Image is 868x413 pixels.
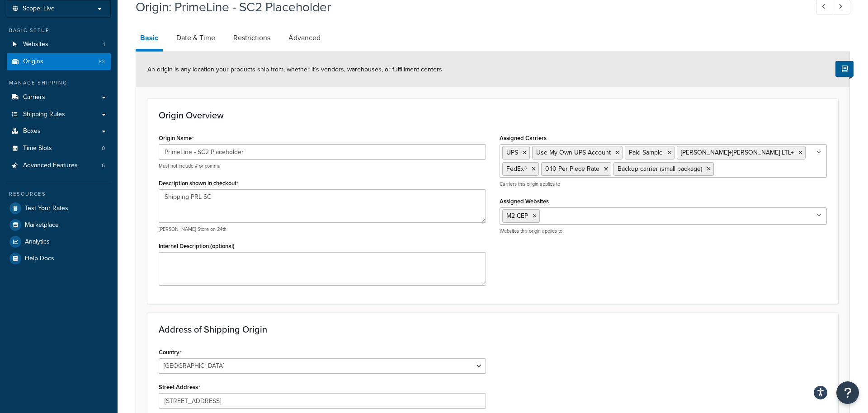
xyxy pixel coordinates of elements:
span: Use My Own UPS Account [536,148,611,157]
a: Websites1 [7,36,111,53]
span: Advanced Features [23,162,78,169]
label: Country [159,349,182,356]
label: Street Address [159,384,200,391]
p: [PERSON_NAME] Store on 24th [159,226,486,233]
span: Help Docs [25,255,54,263]
a: Advanced [284,27,325,49]
span: Test Your Rates [25,205,68,212]
li: Advanced Features [7,157,111,174]
span: FedEx® [506,164,527,174]
label: Description shown in checkout [159,180,239,187]
label: Assigned Carriers [500,135,547,141]
span: Websites [23,41,48,48]
textarea: Shipping PRL SC [159,189,486,223]
span: 83 [99,58,105,66]
button: Open Resource Center [836,381,859,404]
li: Origins [7,53,111,70]
span: 0.10 Per Piece Rate [545,164,599,174]
span: UPS [506,148,518,157]
h3: Address of Shipping Origin [159,324,827,334]
p: Carriers this origin applies to [500,181,827,188]
span: [PERSON_NAME]+[PERSON_NAME] LTL+ [681,148,794,157]
span: 1 [103,41,105,48]
a: Carriers [7,89,111,106]
a: Help Docs [7,250,111,267]
p: Must not include # or comma [159,163,486,169]
span: Shipping Rules [23,111,65,118]
a: Analytics [7,234,111,250]
span: Analytics [25,238,50,246]
span: 6 [102,162,105,169]
span: Carriers [23,94,45,101]
a: Basic [136,27,163,52]
span: Scope: Live [23,5,55,13]
p: Websites this origin applies to [500,228,827,235]
a: Marketplace [7,217,111,233]
button: Show Help Docs [835,61,854,77]
a: Origins83 [7,53,111,70]
span: Backup carrier (small package) [618,164,702,174]
span: Boxes [23,127,41,135]
span: M2 CEP [506,211,528,221]
h3: Origin Overview [159,110,827,120]
span: Origins [23,58,43,66]
span: Marketplace [25,221,59,229]
a: Advanced Features6 [7,157,111,174]
li: Time Slots [7,140,111,157]
span: An origin is any location your products ship from, whether it’s vendors, warehouses, or fulfillme... [147,65,443,74]
li: Websites [7,36,111,53]
a: Test Your Rates [7,200,111,216]
label: Internal Description (optional) [159,243,235,249]
label: Assigned Websites [500,198,549,205]
a: Shipping Rules [7,106,111,123]
div: Manage Shipping [7,79,111,87]
div: Basic Setup [7,27,111,34]
a: Restrictions [229,27,275,49]
label: Origin Name [159,135,194,142]
a: Time Slots0 [7,140,111,157]
a: Date & Time [172,27,220,49]
a: Boxes [7,123,111,140]
span: 0 [102,145,105,152]
div: Resources [7,190,111,198]
span: Time Slots [23,145,52,152]
span: Paid Sample [629,148,663,157]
